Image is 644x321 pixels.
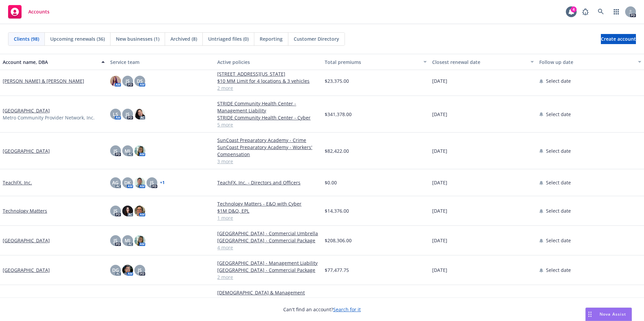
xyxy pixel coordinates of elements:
[432,59,527,66] div: Closest renewal date
[546,207,571,214] span: Select date
[3,266,50,274] a: [GEOGRAPHIC_DATA]
[579,5,592,19] a: Report a Bug
[217,144,319,158] a: SunCoast Preparatory Academy - Workers' Compensation
[217,121,319,128] a: 5 more
[432,77,447,84] span: [DATE]
[217,70,319,77] a: [STREET_ADDRESS][US_STATE]
[325,266,349,274] span: $77,477.75
[113,111,118,118] span: LS
[126,111,130,118] span: JS
[170,35,197,42] span: Archived (8)
[325,77,349,84] span: $23,375.00
[217,179,319,186] a: TeachFX. Inc. - Directors and Officers
[217,158,319,165] a: 3 more
[432,147,447,154] span: [DATE]
[3,147,50,154] a: [GEOGRAPHIC_DATA]
[28,9,50,14] span: Accounts
[217,266,319,274] a: [GEOGRAPHIC_DATA] - Commercial Package
[107,54,215,70] button: Service team
[217,230,319,237] a: [GEOGRAPHIC_DATA] - Commercial Umbrella
[3,207,47,214] a: Technology Matters
[112,179,119,186] span: AG
[114,207,118,214] span: JS
[586,308,594,321] div: Drag to move
[3,114,95,121] span: Metro Community Provider Network, Inc.
[112,266,119,274] span: DG
[432,111,447,118] span: [DATE]
[217,200,319,207] a: Technology Matters - E&O with Cyber
[571,6,577,12] div: 4
[14,35,39,42] span: Clients (98)
[137,77,143,84] span: DS
[114,147,118,154] span: JS
[114,237,118,244] span: JS
[585,308,632,321] button: Nova Assist
[138,266,142,274] span: JS
[432,266,447,274] span: [DATE]
[610,5,623,19] a: Switch app
[429,54,537,70] button: Closest renewal date
[546,147,571,154] span: Select date
[134,206,145,216] img: photo
[116,35,159,42] span: New businesses (1)
[432,179,447,186] span: [DATE]
[125,147,130,154] span: MJ
[134,235,145,246] img: photo
[217,214,319,221] a: 1 more
[325,59,419,66] div: Total premiums
[150,179,154,186] span: JS
[539,59,634,66] div: Follow up date
[322,54,429,70] button: Total premiums
[124,179,131,186] span: DK
[260,35,283,42] span: Reporting
[325,237,352,244] span: $208,306.00
[432,207,447,214] span: [DATE]
[217,207,319,214] a: $1M D&O, EPL
[5,2,52,21] a: Accounts
[134,109,145,119] img: photo
[208,35,249,42] span: Untriaged files (0)
[537,54,644,70] button: Follow up date
[217,77,319,84] a: $10 MM Limit for 4 locations & 3 vehicles
[217,137,319,144] a: SunCoast Preparatory Academy - Crime
[3,107,50,114] a: [GEOGRAPHIC_DATA]
[215,54,322,70] button: Active policies
[217,237,319,244] a: [GEOGRAPHIC_DATA] - Commercial Package
[122,206,133,216] img: photo
[217,289,319,310] a: [DEMOGRAPHIC_DATA] & Management Placement Services, Inc - Commercial Umbrella
[546,237,571,244] span: Select date
[325,179,337,186] span: $0.00
[126,77,130,84] span: JS
[217,274,319,281] a: 2 more
[432,237,447,244] span: [DATE]
[600,311,626,317] span: Nova Assist
[125,237,130,244] span: MJ
[283,306,361,313] span: Can't find an account?
[333,306,361,313] a: Search for it
[110,76,121,86] img: photo
[3,179,32,186] a: TeachFX. Inc.
[601,33,636,45] span: Create account
[217,59,319,66] div: Active policies
[50,35,105,42] span: Upcoming renewals (36)
[546,77,571,84] span: Select date
[134,177,145,188] img: photo
[3,237,50,244] a: [GEOGRAPHIC_DATA]
[546,266,571,274] span: Select date
[594,5,608,19] a: Search
[134,145,145,156] img: photo
[325,111,352,118] span: $341,378.00
[122,265,133,276] img: photo
[217,244,319,251] a: 4 more
[325,147,349,154] span: $82,422.00
[546,111,571,118] span: Select date
[160,181,165,185] a: + 1
[601,34,636,44] a: Create account
[217,84,319,92] a: 2 more
[217,100,319,114] a: STRIDE Community Health Center - Management Liability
